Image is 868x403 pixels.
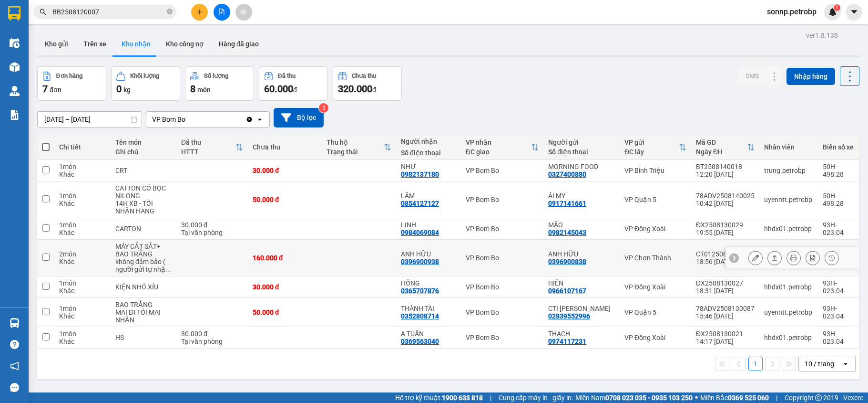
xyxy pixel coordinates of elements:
div: 30.000 đ [253,167,317,174]
div: VP Bom Bo [466,167,539,174]
div: Khác [59,287,106,295]
button: Kho công nợ [158,32,211,55]
div: 12:20 [DATE] [696,170,755,178]
div: Mã GD [696,138,747,146]
span: copyright [815,394,822,401]
div: Khác [59,170,106,178]
div: VP Bom Bo [466,225,539,233]
button: Chưa thu320.000đ [333,66,402,101]
div: BAO TRẮNG [115,301,172,308]
div: Số điện thoại [548,148,615,156]
button: Kho nhận [114,32,158,55]
div: LINH [401,221,456,229]
div: 0984069084 [401,229,439,236]
div: 0854127127 [401,200,439,207]
img: logo-vxr [8,6,20,21]
div: hhdx01.petrobp [764,283,813,291]
div: HTTT [181,148,235,156]
div: A TUẤN [401,330,456,338]
div: 10 / trang [805,359,834,369]
button: Hàng đã giao [211,32,266,55]
div: THẠCH [548,330,615,338]
div: 30.000 đ [181,221,243,229]
th: Toggle SortBy [322,135,396,160]
div: 15:46 [DATE] [696,312,755,320]
button: Khối lượng0kg [111,66,180,101]
div: Tại văn phòng [181,338,243,345]
div: 30.000 đ [253,283,317,291]
div: trung.petrobp [764,167,813,174]
div: Chi tiết [59,143,106,151]
strong: 0369 525 060 [728,394,769,402]
div: MÃO [548,221,615,229]
div: VP Đồng Xoài [624,334,686,341]
div: Số điện thoại [401,149,456,157]
div: THÀNH TÀI [401,305,456,312]
button: Kho gửi [37,32,76,55]
span: Miền Bắc [700,392,769,403]
div: VP gửi [624,138,679,146]
div: 0396900838 [548,258,586,265]
div: Đơn hàng [56,73,82,79]
th: Toggle SortBy [620,135,691,160]
div: không đảm bảo ( người gửi tự nhận hàng tại bombo )gửi và nhận cùng 1 ng đã xác nhận với khách [115,258,172,273]
th: Toggle SortBy [691,135,759,160]
div: VP Đồng Xoài [624,283,686,291]
input: Select a date range. [38,112,142,127]
img: warehouse-icon [10,38,20,48]
div: VP Bình Triệu [624,167,686,174]
div: Đã thu [278,73,296,79]
div: 1 món [59,330,106,338]
span: 60.000 [264,83,293,95]
div: Số lượng [204,73,228,79]
span: | [490,392,491,403]
span: question-circle [10,340,19,349]
div: ver 1.8.138 [806,30,838,41]
div: 1 món [59,279,106,287]
div: BT2508140018 [696,163,755,170]
sup: 1 [834,4,840,11]
div: CARTON [115,225,172,233]
span: ⚪️ [695,396,698,400]
div: 14H XB - TỐI NHẬN HANG [115,200,172,215]
div: CT012508130011 [696,250,755,258]
div: NHƯ [401,163,456,170]
div: MÁY CẮT SẮT+ BAO TRẮNG [115,243,172,258]
div: 0352808714 [401,312,439,320]
div: hhdx01.petrobp [764,225,813,233]
span: kg [123,86,131,94]
span: plus [196,9,203,15]
div: 10:42 [DATE] [696,200,755,207]
div: 02839552996 [548,312,590,320]
div: Khác [59,229,106,236]
div: 93H-023.04 [823,279,854,295]
button: Đơn hàng7đơn [37,66,106,101]
span: close-circle [167,9,173,14]
div: CTI QUANG TƯỜNG [548,305,615,312]
div: Khối lượng [130,73,159,79]
div: 78ADV2508130087 [696,305,755,312]
div: 0982137180 [401,170,439,178]
div: 50.000 đ [253,196,317,203]
button: caret-down [846,4,862,21]
div: 18:56 [DATE] [696,258,755,265]
div: HIỀN [548,279,615,287]
span: đ [293,86,297,94]
div: Khác [59,258,106,265]
span: Miền Nam [575,392,693,403]
div: MORNING FOOD [548,163,615,170]
div: Khác [59,312,106,320]
div: VP Chơn Thành [624,254,686,262]
div: Ngày ĐH [696,148,747,156]
div: HS [115,334,172,341]
div: 50.000 đ [253,308,317,316]
div: 50H-498.28 [823,163,854,178]
img: warehouse-icon [10,318,20,328]
div: VP Bom Bo [466,283,539,291]
div: HỒNG [401,279,456,287]
button: Bộ lọc [274,108,324,127]
div: 19:55 [DATE] [696,229,755,236]
div: Tại văn phòng [181,229,243,236]
button: Nhập hàng [786,68,835,85]
div: 1 món [59,192,106,200]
